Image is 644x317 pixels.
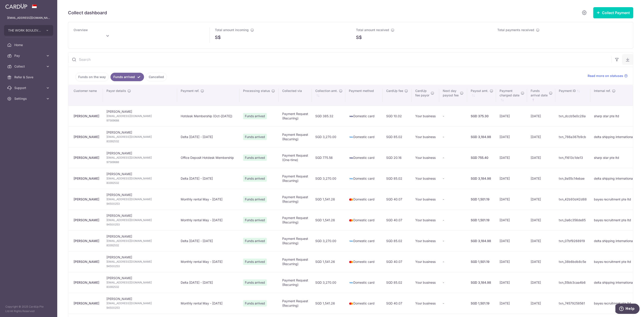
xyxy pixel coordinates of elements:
td: SGD 1,541.26 [312,189,345,210]
th: Collection amt. : activate to sort column ascending [312,85,345,106]
td: Delta [DATE] - [DATE] [177,168,239,189]
span: Funds arrived [243,134,267,140]
td: [PERSON_NAME] [103,272,177,293]
span: [EMAIL_ADDRESS][DOMAIN_NAME] [106,155,174,160]
td: [DATE] [527,106,555,126]
a: Funds arrived [110,73,144,81]
span: Funds arrived [243,238,267,244]
input: Search [68,52,612,67]
div: SGD 375.30 [471,114,492,118]
td: Your business [412,147,439,168]
div: [PERSON_NAME] [74,260,99,264]
td: SGD 775.56 [312,147,345,168]
span: Payout amt. [471,89,488,93]
td: [PERSON_NAME] [103,251,177,272]
img: american-express-sm-c955881869ff4294d00fd038735fb651958d7f10184fcf1bed3b24c57befb5f2.png [349,177,353,181]
td: [DATE] [527,210,555,230]
td: - [439,106,467,126]
td: - [439,230,467,251]
td: [PERSON_NAME] [103,230,177,251]
div: SGD 3,184.98 [471,239,492,243]
div: [PERSON_NAME] [74,155,99,160]
span: Settings [14,96,44,101]
td: Your business [412,251,439,272]
span: Pay [14,53,44,58]
td: Payment Request (Recurring) [279,272,312,293]
td: Delta [DATE] - [DATE] [177,272,239,293]
span: Funds arrival date [531,89,548,98]
td: [DATE] [527,230,555,251]
td: Your business [412,168,439,189]
td: [DATE] [496,126,527,147]
div: SGD 1,501.19 [471,260,492,264]
td: SGD 1,541.26 [312,210,345,230]
td: txn_55bb3caa4b6 [555,272,590,293]
td: [PERSON_NAME] [103,189,177,210]
td: [DATE] [496,272,527,293]
td: [DATE] [496,168,527,189]
a: Funds on the way [75,73,109,81]
td: SGD 85.02 [383,126,412,147]
th: Payment ID: activate to sort column ascending [555,85,590,106]
span: Internal ref. [594,89,611,93]
td: Payment Request (Recurring) [279,251,312,272]
span: 83392532 [106,139,174,144]
p: [EMAIL_ADDRESS][DOMAIN_NAME] [7,16,50,20]
span: Support [14,86,44,90]
td: Payment Request (One-time) [279,147,312,168]
td: Payment Request (Recurring) [279,293,312,314]
div: SGD 3,184.98 [471,176,492,181]
div: SGD 755.40 [471,155,492,160]
td: Monthly rental May - [DATE] [177,293,239,314]
span: [EMAIL_ADDRESS][DOMAIN_NAME] [106,176,174,181]
td: SGD 85.02 [383,272,412,293]
td: txn_dccb5e0c28a [555,106,590,126]
td: Domestic card [345,272,383,293]
td: [DATE] [527,272,555,293]
span: [EMAIL_ADDRESS][DOMAIN_NAME] [106,260,174,264]
td: [DATE] [496,147,527,168]
span: Funds arrived [243,155,267,161]
iframe: Opens a widget where you can find more information [615,304,640,315]
span: [EMAIL_ADDRESS][DOMAIN_NAME] [106,197,174,202]
td: [DATE] [496,230,527,251]
td: - [439,251,467,272]
span: Payment charged date [500,89,519,98]
td: [DATE] [496,210,527,230]
img: mastercard-sm-87a3fd1e0bddd137fecb07648320f44c262e2538e7db6024463105ddbc961eb2.png [349,218,353,223]
td: Delta [DATE] - [DATE] [177,126,239,147]
button: Collect Payment [593,7,633,18]
span: 94500253 [106,202,174,206]
td: - [439,147,467,168]
td: - [439,293,467,314]
td: Office Deposit Hotdesk Membership [177,147,239,168]
th: Processing status [239,85,279,106]
div: [PERSON_NAME] [74,301,99,306]
img: mastercard-sm-87a3fd1e0bddd137fecb07648320f44c262e2538e7db6024463105ddbc961eb2.png [349,197,353,202]
td: txn_786a367b9cb [555,126,590,147]
td: [DATE] [496,251,527,272]
td: Your business [412,293,439,314]
div: [PERSON_NAME] [74,280,99,285]
span: [EMAIL_ADDRESS][DOMAIN_NAME] [106,135,174,139]
td: SGD 1,541.26 [312,251,345,272]
td: [DATE] [496,189,527,210]
div: [PERSON_NAME] [74,176,99,181]
td: Your business [412,230,439,251]
td: SGD 3,270.00 [312,168,345,189]
img: visa-sm-192604c4577d2d35970c8ed26b86981c2741ebd56154ab54ad91a526f0f24972.png [349,114,353,119]
img: american-express-sm-c955881869ff4294d00fd038735fb651958d7f10184fcf1bed3b24c57befb5f2.png [349,135,353,139]
img: mastercard-sm-87a3fd1e0bddd137fecb07648320f44c262e2538e7db6024463105ddbc961eb2.png [349,301,353,306]
div: SGD 1,501.19 [471,218,492,222]
h5: Collect dashboard [68,9,107,16]
td: [DATE] [527,147,555,168]
span: Total payments received [497,28,534,32]
td: [DATE] [496,293,527,314]
td: [PERSON_NAME] [103,126,177,147]
td: [PERSON_NAME] [103,293,177,314]
td: Your business [412,126,439,147]
span: Payor details [106,89,126,93]
span: Collection amt. [315,89,338,93]
td: SGD 10.02 [383,106,412,126]
td: txn_0a6c356de85 [555,210,590,230]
